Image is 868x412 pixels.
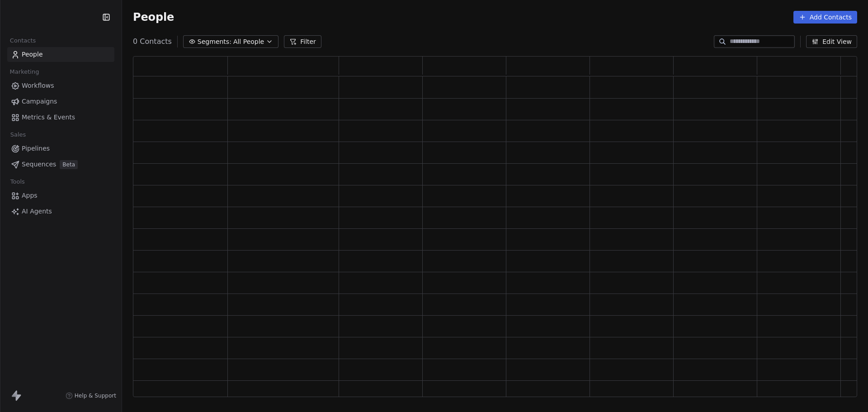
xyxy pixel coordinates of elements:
span: Tools [6,175,28,189]
button: Add Contacts [793,11,857,24]
span: 0 Contacts [133,36,172,47]
span: AI Agents [22,207,52,216]
span: Pipelines [22,144,50,153]
a: AI Agents [7,204,114,219]
span: People [133,10,174,24]
a: Pipelines [7,141,114,156]
span: Contacts [6,34,40,47]
span: All People [233,37,264,47]
span: Help & Support [75,392,116,399]
span: Apps [22,191,38,200]
span: Sales [6,128,30,142]
button: Edit View [806,35,857,48]
span: Workflows [22,81,54,90]
span: Beta [60,160,78,169]
span: Metrics & Events [22,113,75,122]
span: People [22,50,43,59]
span: Campaigns [22,97,57,106]
a: Help & Support [66,392,116,399]
a: Campaigns [7,94,114,109]
span: Marketing [6,65,43,79]
a: Workflows [7,78,114,93]
span: Segments: [198,37,231,47]
button: Filter [284,35,321,48]
span: Sequences [22,160,56,169]
a: People [7,47,114,62]
a: Apps [7,188,114,203]
a: SequencesBeta [7,157,114,172]
a: Metrics & Events [7,110,114,125]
